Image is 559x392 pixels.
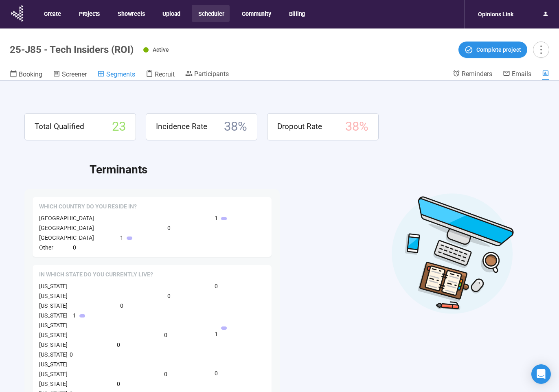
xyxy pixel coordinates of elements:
[192,5,230,22] button: Scheduler
[512,70,531,78] span: Emails
[156,5,186,22] button: Upload
[215,330,218,339] span: 1
[39,225,94,231] span: [GEOGRAPHIC_DATA]
[39,203,137,211] span: Which country do you reside in?
[111,5,150,22] button: Showreels
[476,45,521,54] span: Complete project
[39,215,94,221] span: [GEOGRAPHIC_DATA]
[215,369,218,378] span: 0
[156,120,207,133] span: Incidence Rate
[39,361,68,368] span: [US_STATE]
[39,244,53,251] span: Other
[62,70,87,78] span: Screener
[10,44,134,55] h1: 25-J85 - Tech Insiders (ROI)
[503,70,531,79] a: Emails
[39,293,68,299] span: [US_STATE]
[35,120,84,133] span: Total Qualified
[39,342,68,348] span: [US_STATE]
[283,5,311,22] button: Billing
[39,271,153,279] span: In which state do you currently live?
[73,311,76,320] span: 1
[117,379,120,388] span: 0
[155,70,175,78] span: Recruit
[73,243,76,252] span: 0
[10,70,42,80] a: Booking
[106,70,135,78] span: Segments
[39,283,68,289] span: [US_STATE]
[391,192,514,315] img: Desktop work notes
[164,370,167,379] span: 0
[215,282,218,291] span: 0
[215,214,218,223] span: 1
[117,340,120,349] span: 0
[146,70,175,80] a: Recruit
[345,117,368,137] span: 38 %
[453,70,492,79] a: Reminders
[473,7,518,22] div: Opinions Link
[153,46,169,53] span: Active
[97,70,135,80] a: Segments
[70,350,73,359] span: 0
[120,233,123,242] span: 1
[39,302,68,309] span: [US_STATE]
[39,351,68,358] span: [US_STATE]
[224,117,247,137] span: 38 %
[535,44,546,55] span: more
[185,70,229,79] a: Participants
[37,5,67,22] button: Create
[39,322,68,328] span: [US_STATE]
[39,234,94,241] span: [GEOGRAPHIC_DATA]
[39,312,68,319] span: [US_STATE]
[39,332,68,338] span: [US_STATE]
[39,371,68,377] span: [US_STATE]
[53,70,87,80] a: Screener
[19,70,42,78] span: Booking
[120,301,123,310] span: 0
[112,117,126,137] span: 23
[458,42,527,58] button: Complete project
[167,291,171,300] span: 0
[531,364,551,384] div: Open Intercom Messenger
[194,70,229,78] span: Participants
[39,381,68,387] span: [US_STATE]
[164,331,167,339] span: 0
[90,161,535,179] h2: Terminants
[72,5,105,22] button: Projects
[235,5,276,22] button: Community
[277,120,322,133] span: Dropout Rate
[462,70,492,78] span: Reminders
[167,223,171,232] span: 0
[533,42,549,58] button: more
